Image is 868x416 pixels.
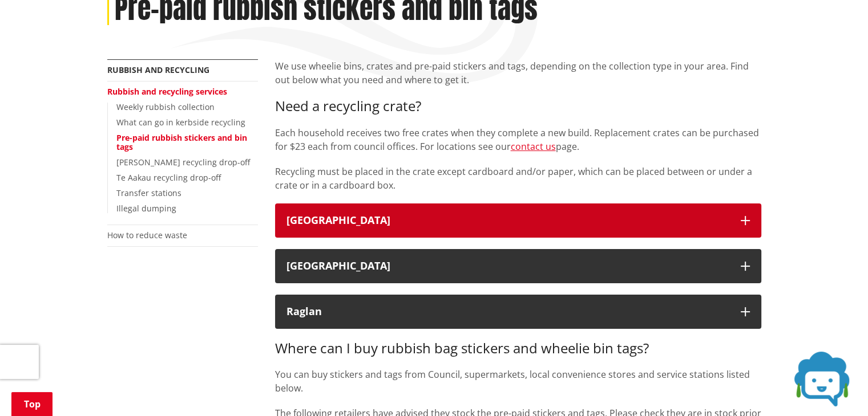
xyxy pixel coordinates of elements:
[275,165,761,192] p: Recycling must be placed in the crate except cardboard and/or paper, which can be placed between ...
[116,157,250,168] a: [PERSON_NAME] recycling drop-off
[275,340,761,357] h3: Where can I buy rubbish bag stickers and wheelie bin tags?
[286,215,729,226] div: [GEOGRAPHIC_DATA]
[116,203,176,214] a: Illegal dumping
[511,140,556,153] a: contact us
[107,64,209,75] a: Rubbish and recycling
[275,59,761,87] p: We use wheelie bins, crates and pre-paid stickers and tags, depending on the collection type in y...
[286,306,729,317] div: Raglan
[107,86,227,97] a: Rubbish and recycling services
[275,126,761,153] p: Each household receives two free crates when they complete a new build. Replacement crates can be...
[275,203,761,238] button: [GEOGRAPHIC_DATA]
[116,101,215,112] a: Weekly rubbish collection
[275,368,761,395] p: You can buy stickers and tags from Council, supermarkets, local convenience stores and service st...
[116,132,247,153] a: Pre-paid rubbish stickers and bin tags
[11,392,53,416] a: Top
[275,249,761,283] button: [GEOGRAPHIC_DATA]
[275,98,761,115] h3: Need a recycling crate?
[107,230,187,240] a: How to reduce waste
[286,260,729,272] div: [GEOGRAPHIC_DATA]
[116,187,181,198] a: Transfer stations
[116,172,221,183] a: Te Aakau recycling drop-off
[275,295,761,329] button: Raglan
[116,117,245,128] a: What can go in kerbside recycling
